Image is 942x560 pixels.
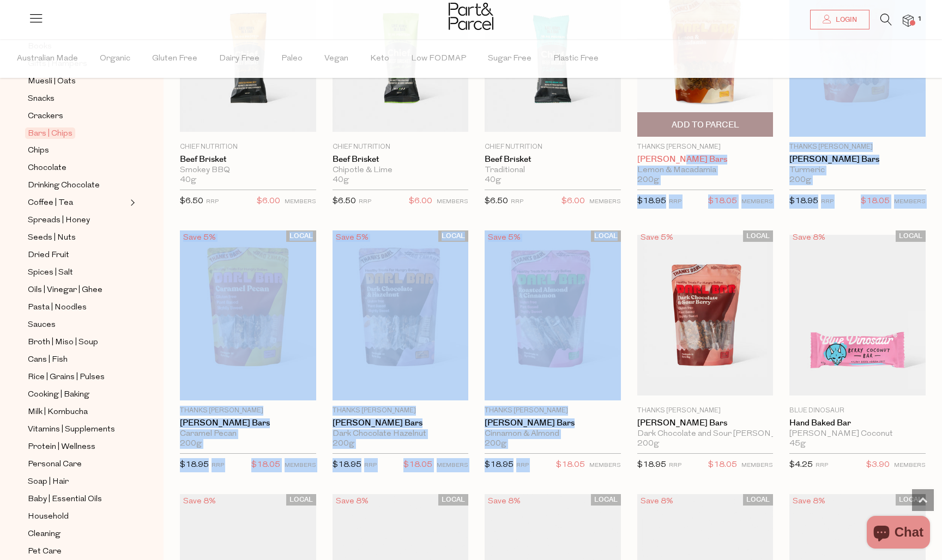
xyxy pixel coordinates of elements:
[28,301,127,314] a: Pasta | Noodles
[180,175,196,185] span: 40g
[637,418,774,428] a: [PERSON_NAME] Bars
[438,230,468,242] span: LOCAL
[896,494,926,506] span: LOCAL
[485,439,506,449] span: 200g
[285,199,316,205] small: MEMBERS
[28,493,102,506] span: Baby | Essential Oils
[286,494,316,506] span: LOCAL
[324,40,348,78] span: Vegan
[28,248,127,262] a: Dried Fruit
[28,353,127,367] a: Cans | Fish
[180,461,209,469] span: $18.95
[180,429,316,439] div: Caramel Pecan
[708,194,737,209] span: $18.05
[28,510,69,524] span: Household
[333,230,372,245] div: Save 5%
[333,155,469,165] a: Beef Brisket
[449,3,493,30] img: Part&Parcel
[28,301,87,314] span: Pasta | Noodles
[370,40,389,78] span: Keto
[589,462,621,468] small: MEMBERS
[411,40,466,78] span: Low FODMAP
[180,197,203,205] span: $6.50
[333,166,469,175] div: Chipotle & Lime
[591,230,621,242] span: LOCAL
[485,175,501,185] span: 40g
[28,144,49,157] span: Chips
[28,127,127,140] a: Bars | Chips
[637,155,774,165] a: [PERSON_NAME] Bars
[28,161,127,175] a: Chocolate
[485,197,508,205] span: $6.50
[152,40,197,78] span: Gluten Free
[741,462,773,468] small: MEMBERS
[28,527,127,541] a: Cleaning
[180,230,316,400] img: Darl Bars
[556,458,585,472] span: $18.05
[219,40,259,78] span: Dairy Free
[28,214,127,227] a: Spreads | Honey
[333,461,361,469] span: $18.95
[28,545,127,558] a: Pet Care
[364,462,377,468] small: RRP
[789,230,829,245] div: Save 8%
[17,40,78,78] span: Australian Made
[816,462,828,468] small: RRP
[28,476,69,489] span: Soap | Hair
[28,75,76,88] span: Muesli | Oats
[861,194,890,209] span: $18.05
[28,249,69,262] span: Dried Fruit
[485,230,524,245] div: Save 5%
[637,494,677,509] div: Save 8%
[637,175,659,185] span: 200g
[866,458,890,472] span: $3.90
[28,179,127,192] a: Drinking Chocolate
[637,429,774,439] div: Dark Chocolate and Sour [PERSON_NAME]
[553,40,599,78] span: Plastic Free
[180,155,316,165] a: Beef Brisket
[810,10,869,29] a: Login
[28,93,55,106] span: Snacks
[28,405,127,419] a: Milk | Kombucha
[25,127,75,139] span: Bars | Chips
[741,199,773,205] small: MEMBERS
[28,423,115,436] span: Vitamins | Supplements
[488,40,532,78] span: Sugar Free
[637,461,666,469] span: $18.95
[903,15,914,26] a: 1
[743,230,773,242] span: LOCAL
[28,388,127,401] a: Cooking | Baking
[28,336,127,349] a: Broth | Miso | Soup
[333,406,469,416] p: Thanks [PERSON_NAME]
[789,494,829,509] div: Save 8%
[485,155,621,165] a: Beef Brisket
[28,144,127,157] a: Chips
[708,458,737,472] span: $18.05
[437,199,468,205] small: MEMBERS
[333,439,354,449] span: 200g
[516,462,529,468] small: RRP
[333,175,349,185] span: 40g
[28,388,89,401] span: Cooking | Baking
[28,231,127,245] a: Seeds | Nuts
[637,197,666,205] span: $18.95
[286,230,316,242] span: LOCAL
[28,266,73,279] span: Spices | Salt
[438,494,468,506] span: LOCAL
[743,494,773,506] span: LOCAL
[333,418,469,428] a: [PERSON_NAME] Bars
[485,406,621,416] p: Thanks [PERSON_NAME]
[180,418,316,428] a: [PERSON_NAME] Bars
[637,230,677,245] div: Save 5%
[409,194,432,209] span: $6.00
[672,119,739,131] span: Add To Parcel
[28,458,82,471] span: Personal Care
[485,230,621,400] img: Darl Bars
[833,15,857,25] span: Login
[485,461,514,469] span: $18.95
[789,175,811,185] span: 200g
[28,441,95,454] span: Protein | Wellness
[789,461,813,469] span: $4.25
[821,199,834,205] small: RRP
[28,109,127,123] a: Crackers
